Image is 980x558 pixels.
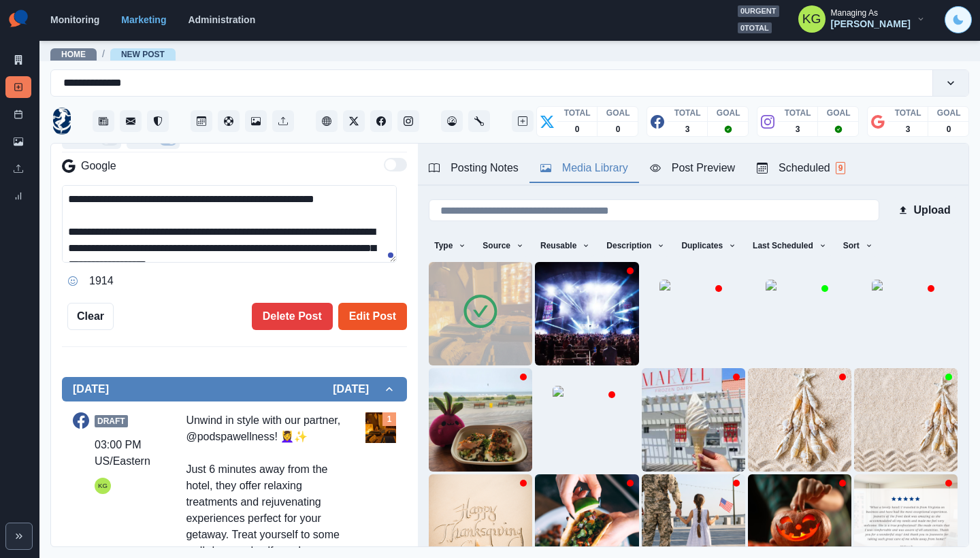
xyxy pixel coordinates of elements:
button: Administration [468,110,490,132]
button: Upload [890,197,958,224]
button: Sort [838,235,879,257]
button: Source [477,235,529,257]
h2: [DATE] [73,382,109,395]
img: hazynzzrsnibfkp0j159 [429,368,532,472]
a: Marketing Summary [5,49,31,71]
div: Managing As [831,8,878,18]
p: 0 [947,123,951,135]
nav: breadcrumb [50,47,176,61]
button: Managing As[PERSON_NAME] [787,5,936,33]
button: Dashboard [441,110,463,132]
button: [DATE][DATE] [62,377,407,401]
p: 1914 [89,273,114,289]
div: Post Preview [650,160,735,176]
button: Last Scheduled [747,235,832,257]
button: Messages [120,110,142,132]
p: TOTAL [564,107,591,119]
button: Edit Post [338,303,407,330]
button: Reusable [535,235,595,257]
button: Description [601,235,670,257]
button: Type [429,235,472,257]
img: orb5t0mmtnb6zppju9z1 [429,262,532,365]
p: 0 [575,123,580,135]
a: New Post [5,76,31,98]
span: 0 total [738,22,772,34]
p: GOAL [717,107,740,119]
a: Monitoring [50,14,99,25]
div: [PERSON_NAME] [831,18,911,30]
button: Create New Post [512,110,534,132]
div: Total Media Attached [382,412,396,426]
a: Post Schedule [5,103,31,125]
p: 3 [685,123,690,135]
button: Instagram [397,110,419,132]
div: Katrina Gallardo [802,3,821,35]
a: Home [61,50,86,59]
a: Administration [188,14,255,25]
img: 284157519576 [53,108,71,135]
button: Twitter [343,110,365,132]
img: orb5t0mmtnb6zppju9z1 [365,412,396,443]
button: Duplicates [676,235,742,257]
span: / [102,47,105,61]
img: kexbbgi5cykz11gy9vuj [535,262,638,365]
span: 0 urgent [738,5,779,17]
p: 0 [616,123,621,135]
button: Delete Post [252,303,333,330]
img: menohqfkc38iadbdkwoy [642,368,745,472]
p: 3 [796,123,800,135]
img: vndkmvu07vmc7ikxwudz [872,280,940,348]
button: Stream [93,110,114,132]
p: 3 [906,123,911,135]
p: TOTAL [785,107,811,119]
button: Media Library [245,110,267,132]
span: 9 [836,162,846,174]
p: Google [81,158,116,174]
div: Posting Notes [429,160,519,176]
div: 03:00 PM US/Eastern [95,437,163,470]
p: GOAL [937,107,961,119]
button: Content Pool [218,110,240,132]
img: hnfw7h7vfa5rcr1ak6ma [854,368,958,472]
img: nnlzsmwbybnvob0s6d8b [659,280,728,348]
button: Toggle Mode [945,6,972,33]
p: TOTAL [674,107,701,119]
button: Clear [67,303,114,330]
button: Facebook [370,110,392,132]
button: Uploads [272,110,294,132]
a: Marketing [121,14,166,25]
a: New Post [121,50,165,59]
button: Client Website [316,110,338,132]
div: Scheduled [757,160,845,176]
a: Uploads [5,158,31,180]
div: Media Library [540,160,628,176]
span: Draft [95,415,128,427]
p: GOAL [606,107,630,119]
button: Post Schedule [191,110,212,132]
button: Reviews [147,110,169,132]
p: TOTAL [895,107,921,119]
h2: [DATE] [333,382,382,395]
a: Media Library [5,131,31,152]
button: Expand [5,523,33,550]
p: GOAL [827,107,851,119]
img: vto4hbxrpaziymywlwt7 [748,368,851,472]
img: ivjl9mkzaldbzco6y12j [553,386,621,454]
button: Opens Emoji Picker [62,270,84,292]
img: s9j6tzexnvmvwscsliad [766,280,834,348]
a: Review Summary [5,185,31,207]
